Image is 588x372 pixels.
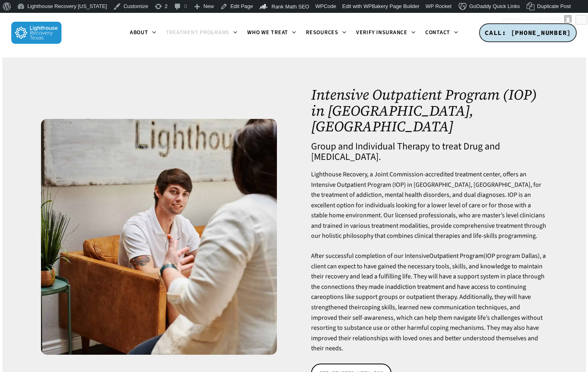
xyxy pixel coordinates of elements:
[499,13,575,26] a: Howdy,
[479,23,577,43] a: CALL: [PHONE_NUMBER]
[362,303,395,312] a: coping skills
[356,29,408,37] span: Verify Insurance
[166,29,230,37] span: Treatment Programs
[311,251,547,354] p: After successful completion of our Intensive (IOP program Dallas), a client can expect to have ga...
[11,22,61,44] img: Lighthouse Recovery Texas
[311,87,547,135] h1: Intensive Outpatient Program (IOP) in [GEOGRAPHIC_DATA], [GEOGRAPHIC_DATA]
[311,141,547,162] h4: Group and Individual Therapy to treat Drug and [MEDICAL_DATA].
[519,16,562,22] span: [PERSON_NAME]
[420,30,463,36] a: Contact
[311,282,526,302] a: addiction treatment and have access to continuing care
[425,29,450,37] span: Contact
[429,251,484,260] a: Outpatient Program
[311,170,547,251] p: Lighthouse Recovery, a Joint Commission-accredited treatment center, offers an Intensive Outpatie...
[247,29,288,37] span: Who We Treat
[242,30,301,36] a: Who We Treat
[351,30,420,36] a: Verify Insurance
[130,29,148,37] span: About
[306,29,338,37] span: Resources
[301,30,351,36] a: Resources
[485,29,571,37] span: CALL: [PHONE_NUMBER]
[161,30,243,36] a: Treatment Programs
[125,30,161,36] a: About
[272,4,309,10] span: Rank Math SEO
